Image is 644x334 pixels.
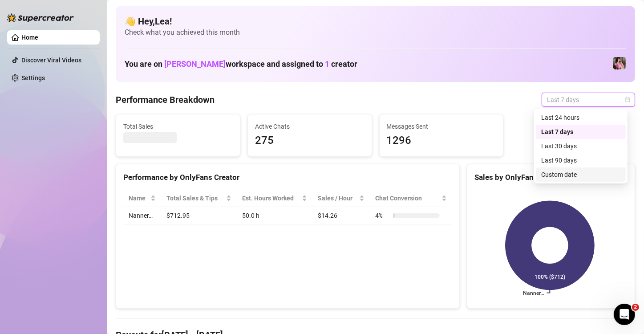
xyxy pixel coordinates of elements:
[123,122,233,131] span: Total Sales
[541,127,620,137] div: Last 7 days
[161,190,236,207] th: Total Sales & Tips
[536,110,626,125] div: Last 24 hours
[161,207,236,224] td: $712.95
[255,132,365,149] span: 275
[541,113,620,122] div: Last 24 hours
[21,34,38,41] a: Home
[164,59,226,69] span: [PERSON_NAME]
[123,171,452,183] div: Performance by OnlyFans Creator
[125,59,357,69] h1: You are on workspace and assigned to creator
[375,211,389,220] span: 4 %
[536,167,626,182] div: Custom date
[21,74,45,81] a: Settings
[166,193,224,203] span: Total Sales & Tips
[21,57,81,64] a: Discover Viral Videos
[541,155,620,165] div: Last 90 days
[536,125,626,139] div: Last 7 days
[523,290,544,296] text: Nanner…
[536,139,626,153] div: Last 30 days
[129,193,149,203] span: Name
[541,170,620,179] div: Custom date
[474,171,628,183] div: Sales by OnlyFans Creator
[370,190,452,207] th: Chat Conversion
[541,141,620,151] div: Last 30 days
[625,97,630,102] span: calendar
[7,13,74,22] img: logo-BBDzfeDw.svg
[312,190,370,207] th: Sales / Hour
[123,190,161,207] th: Name
[116,94,215,106] h4: Performance Breakdown
[125,28,626,37] span: Check what you achieved this month
[237,207,312,224] td: 50.0 h
[318,193,357,203] span: Sales / Hour
[614,304,635,325] iframe: Intercom live chat
[536,153,626,167] div: Last 90 days
[387,122,496,131] span: Messages Sent
[375,193,440,203] span: Chat Conversion
[255,122,365,131] span: Active Chats
[242,193,300,203] div: Est. Hours Worked
[387,132,496,149] span: 1296
[632,304,639,311] span: 2
[125,15,626,28] h4: 👋 Hey, Lea !
[325,59,329,69] span: 1
[613,57,626,69] img: Nanner
[547,93,630,106] span: Last 7 days
[123,207,161,224] td: Nanner…
[312,207,370,224] td: $14.26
